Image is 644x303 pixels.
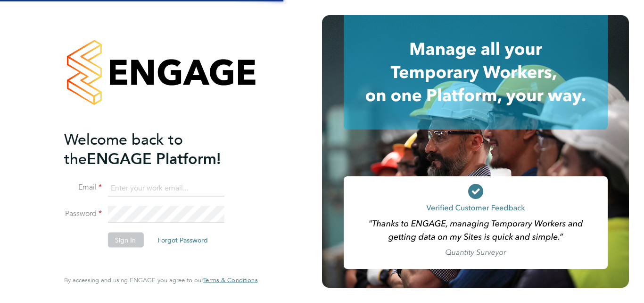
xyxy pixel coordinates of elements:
label: Password [64,209,102,219]
h2: ENGAGE Platform! [64,130,248,168]
label: Email [64,182,102,192]
button: Forgot Password [150,233,215,248]
span: By accessing and using ENGAGE you agree to our [64,276,257,284]
span: Terms & Conditions [203,276,257,284]
button: Sign In [107,233,143,248]
input: Enter your work email... [107,180,224,197]
a: Terms & Conditions [203,277,257,284]
span: Welcome back to the [64,130,183,168]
